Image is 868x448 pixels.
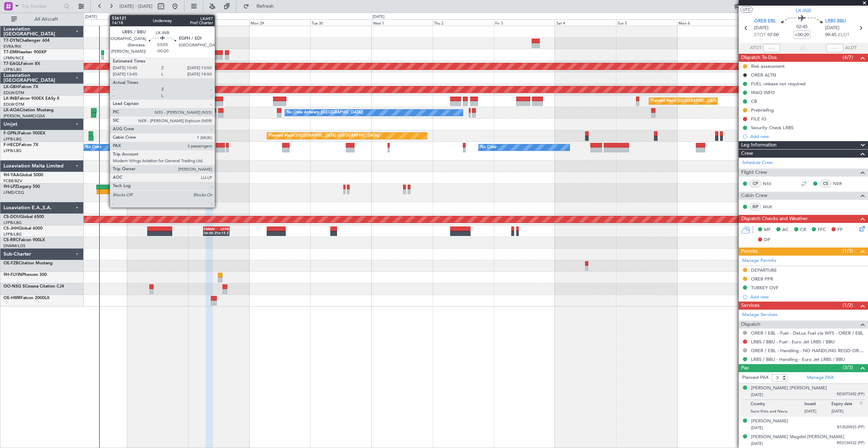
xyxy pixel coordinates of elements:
a: LFMN/NCE [4,55,24,61]
span: LX-AOA [4,108,20,112]
a: OE-FZBCitation Mustang [4,261,53,265]
div: [DATE] [373,14,384,20]
input: --:-- [763,44,780,52]
div: FUEL release not required [751,81,805,87]
a: LFPB/LBG [4,148,22,153]
span: DP [764,237,770,244]
button: All Aircraft [8,14,76,25]
div: Add new [750,294,864,300]
div: 06:00 Z [204,231,216,235]
div: No Crew Antwerp ([GEOGRAPHIC_DATA]) [287,107,363,118]
a: T7-DYNChallenger 604 [4,39,50,43]
div: Sat 4 [555,19,616,26]
span: LRBS BBU [825,18,846,25]
a: OE-HMRFalcon 2000LX [4,296,50,300]
p: Saint Kitts and Nevis [751,409,804,416]
a: Manage PAX [807,374,834,381]
div: 06:50 Z [192,147,205,151]
span: RE0134332 (PP) [837,440,864,446]
span: CS-RRC [4,238,19,242]
a: NSS [763,180,779,187]
span: LX-INB [4,97,17,101]
a: T7-EMIHawker 900XP [4,50,46,54]
span: 02:45 [796,24,808,31]
a: DNMM/LOS [4,243,25,249]
a: CS-DOUGlobal 6500 [4,215,44,219]
span: [DATE] [754,25,769,32]
span: Cabin Crew [741,192,767,200]
p: Expiry date [831,402,859,409]
div: 16:15 Z [216,231,228,235]
span: [DATE] - [DATE] [119,3,153,9]
a: LX-INBFalcon 900EX EASy II [4,97,59,101]
a: ORER / EBL - Fuel - DeLux Fuel via WFS - ORER / EBL [751,330,863,336]
span: (1/3) [843,247,853,255]
div: Sat 27 [127,19,188,26]
div: Tue 7 [738,19,799,26]
a: LFPB/LBG [4,137,22,142]
span: FFC [818,226,826,233]
div: Fri 26 [66,19,127,26]
div: Planned Maint [GEOGRAPHIC_DATA] ([GEOGRAPHIC_DATA]) [651,96,762,106]
span: 9H-LPZ [4,185,18,189]
a: FCBB/BZV [4,178,22,184]
div: Security Check LRBS [751,125,793,131]
span: CR [800,226,806,233]
div: FMNN [204,227,216,231]
a: EVRA/RIX [4,44,21,49]
div: Mon 6 [677,19,738,26]
div: [DATE] [85,14,97,20]
div: LFPB [117,143,129,147]
label: Planned PAX [742,374,769,381]
span: ALDT [845,45,857,52]
div: Fri 3 [494,19,555,26]
span: OE-HMR [4,296,21,300]
a: CS-JHHGlobal 6000 [4,226,43,231]
div: CP [750,180,761,187]
span: Dispatch Checks and Weather [741,215,808,223]
div: FILE IG [751,116,766,122]
span: CS-JHH [4,226,19,231]
div: Sun 28 [188,19,250,26]
span: [DATE] [825,25,840,32]
span: Dispatch To-Dos [741,54,777,62]
div: LFPB [192,143,205,147]
div: Prebriefing [751,107,774,113]
a: EDLW/DTM [4,102,24,107]
a: LRBS / BBU - Handling - Euro Jet LRBS / BBU [751,356,845,362]
span: 07:00 [767,32,779,39]
a: LX-GBHFalcon 7X [4,85,38,89]
span: (3/3) [843,364,853,371]
a: 9H-YAAGlobal 5000 [4,173,43,177]
img: close [858,400,864,406]
span: ETOT [754,32,766,39]
a: [PERSON_NAME]/QSA [4,113,45,119]
span: LX-INB [796,7,811,14]
div: ISP [750,203,761,211]
a: OO-NSG SCessna Citation CJ4 [4,284,64,289]
span: T7-EMI [4,50,17,54]
div: ORER ALTN [751,72,776,78]
span: LX-GBH [4,85,19,89]
div: 20:00 Z [179,147,192,151]
a: 9H-LPZLegacy 500 [4,185,40,189]
div: Add new [750,133,864,139]
button: UTC [740,6,753,13]
div: CB [751,98,757,104]
a: LFPB/LBG [4,67,22,72]
div: DEPARTURE [751,267,777,273]
span: Refresh [251,4,280,9]
a: Schedule Crew [742,159,773,166]
div: Sun 5 [616,19,677,26]
span: T7-EAGL [4,62,21,66]
span: MF [764,226,771,233]
span: 9H-YAA [4,173,19,177]
p: Issued [804,402,831,409]
span: (1/2) [843,302,853,309]
span: 9H-FLYIN [4,273,22,277]
div: Risk assessment [751,63,785,69]
input: Trip Number [21,1,62,12]
a: T7-EAGLFalcon 8X [4,62,40,66]
div: No Crew [480,142,497,153]
span: [DATE] [751,441,763,446]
